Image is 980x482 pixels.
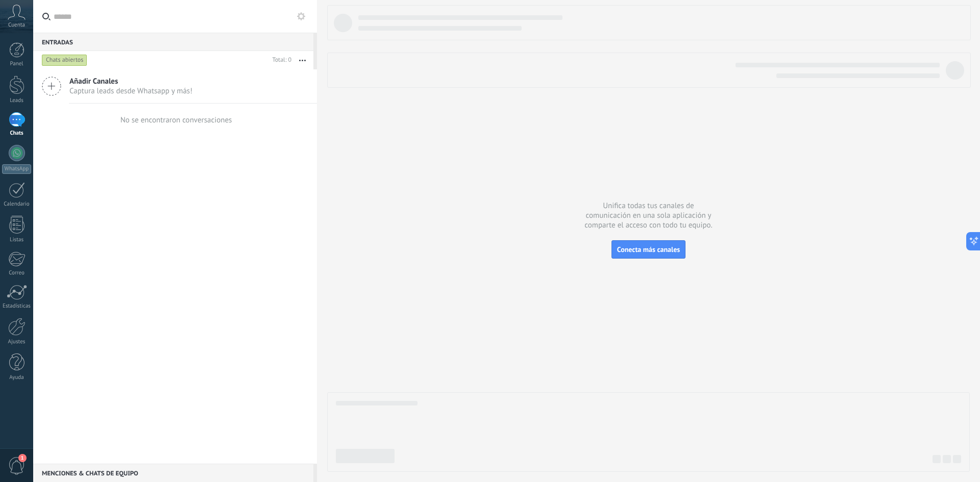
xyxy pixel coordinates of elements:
div: WhatsApp [2,164,31,174]
button: Más [291,51,313,69]
span: Captura leads desde Whatsapp y más! [69,86,192,96]
span: 1 [18,454,27,462]
div: Leads [2,97,32,104]
div: Menciones & Chats de equipo [33,464,313,482]
div: Ayuda [2,374,32,381]
span: Conecta más canales [617,245,680,254]
button: Conecta más canales [611,240,685,259]
div: Chats abiertos [42,54,87,66]
div: Total: 0 [268,55,291,65]
div: Panel [2,61,32,67]
div: Ajustes [2,339,32,345]
div: Correo [2,270,32,276]
div: No se encontraron conversaciones [120,115,232,125]
div: Listas [2,237,32,243]
div: Estadísticas [2,303,32,310]
div: Chats [2,130,32,137]
div: Entradas [33,33,313,51]
span: Cuenta [8,22,25,29]
span: Añadir Canales [69,77,192,86]
div: Calendario [2,201,32,208]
